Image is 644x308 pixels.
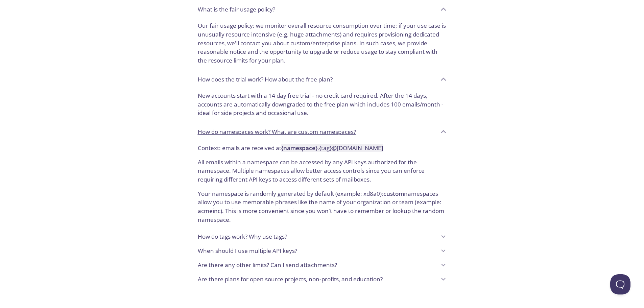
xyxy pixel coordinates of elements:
[192,141,452,230] div: How do namespaces work? What are custom namespaces?
[281,144,383,152] code: { } . { tag } @[DOMAIN_NAME]
[198,261,337,269] p: Are there any other limits? Can I send attachments?
[192,70,452,89] div: How does the trial work? How about the free plan?
[198,184,447,224] p: Your namespace is randomly generated by default (example: xd8a0); namespaces allow you to use mem...
[192,272,452,286] div: Are there plans for open source projects, non-profits, and education?
[198,144,447,152] p: Context: emails are received at
[192,89,452,123] div: How does the trial work? How about the free plan?
[198,152,447,184] p: All emails within a namespace can be accessed by any API keys authorized for the namespace. Multi...
[192,244,452,258] div: When should I use multiple API keys?
[283,144,315,152] strong: namespace
[198,91,447,117] p: New accounts start with a 14 day free trial - no credit card required. After the 14 days, account...
[192,230,452,244] div: How do tags work? Why use tags?
[383,190,404,197] strong: custom
[192,123,452,141] div: How do namespaces work? What are custom namespaces?
[198,275,383,284] p: Are there plans for open source projects, non-profits, and education?
[198,21,447,65] p: Our fair usage policy: we monitor overall resource consumption over time; if your use case is unu...
[610,274,630,294] iframe: Help Scout Beacon - Open
[198,127,356,136] p: How do namespaces work? What are custom namespaces?
[198,75,333,84] p: How does the trial work? How about the free plan?
[198,246,297,255] p: When should I use multiple API keys?
[192,258,452,272] div: Are there any other limits? Can I send attachments?
[192,0,452,19] div: What is the fair usage policy?
[198,232,287,241] p: How do tags work? Why use tags?
[198,5,275,14] p: What is the fair usage policy?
